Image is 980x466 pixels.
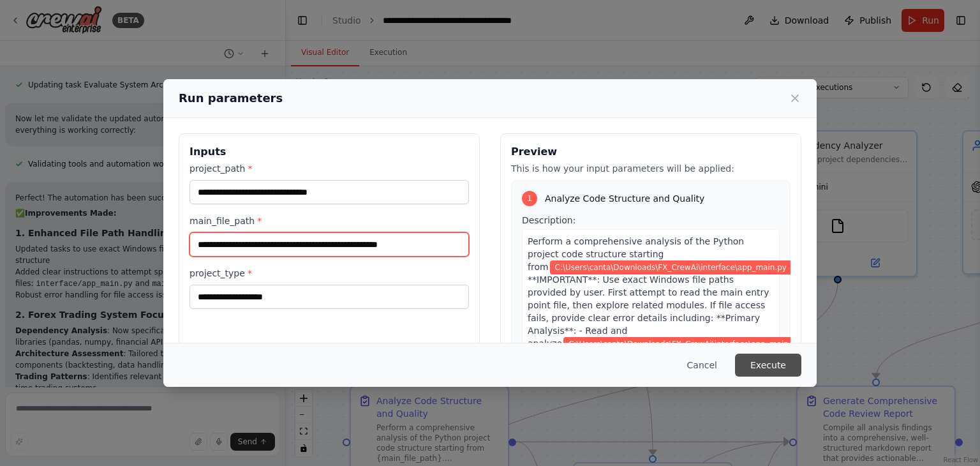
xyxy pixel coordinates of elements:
[545,192,704,205] span: Analyze Code Structure and Quality
[511,162,791,175] p: This is how your input parameters will be applied:
[528,262,796,349] span: . **IMPORTANT**: Use exact Windows file paths provided by user. First attempt to read the main en...
[735,354,801,377] button: Execute
[677,354,727,377] button: Cancel
[179,89,283,107] h2: Run parameters
[522,191,537,206] div: 1
[189,214,469,227] label: main_file_path
[189,144,469,160] h3: Inputs
[528,236,744,272] span: Perform a comprehensive analysis of the Python project code structure starting from
[563,337,805,351] span: Variable: main_file_path
[511,144,791,160] h3: Preview
[522,215,575,225] span: Description:
[189,267,469,280] label: project_type
[189,162,469,175] label: project_path
[550,260,792,274] span: Variable: main_file_path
